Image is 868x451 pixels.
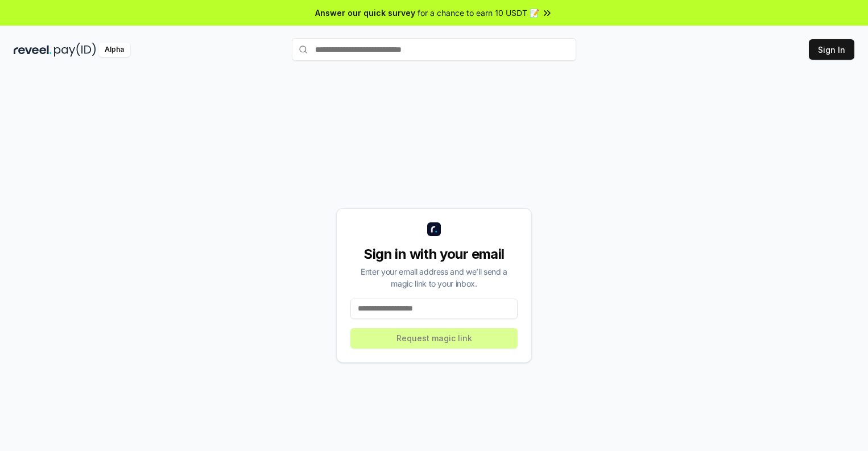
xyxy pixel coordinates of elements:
[98,43,130,57] div: Alpha
[14,43,52,57] img: reveel_dark
[350,245,518,263] div: Sign in with your email
[315,7,415,19] span: Answer our quick survey
[350,266,518,289] div: Enter your email address and we’ll send a magic link to your inbox.
[809,39,854,60] button: Sign In
[54,43,96,57] img: pay_id
[418,7,539,19] span: for a chance to earn 10 USDT 📝
[427,222,441,236] img: logo_small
